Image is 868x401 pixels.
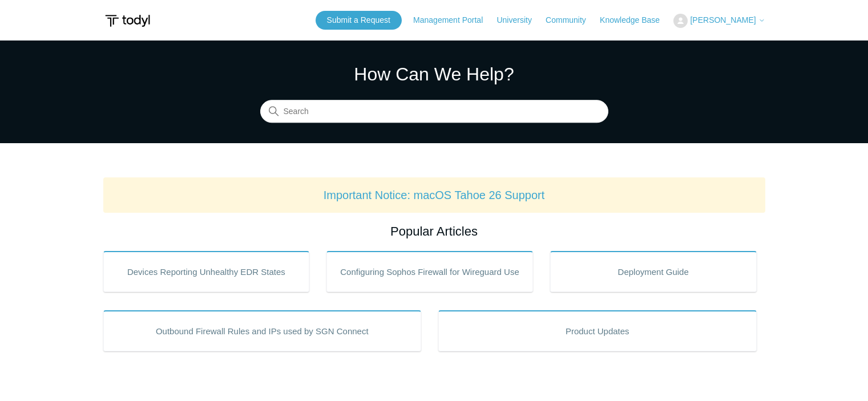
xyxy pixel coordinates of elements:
[690,15,756,25] span: [PERSON_NAME]
[260,100,608,123] input: Search
[438,310,757,351] a: Product Updates
[103,222,765,241] h2: Popular Articles
[324,189,545,201] a: Important Notice: macOS Tahoe 26 Support
[260,60,608,88] h1: How Can We Help?
[103,310,422,351] a: Outbound Firewall Rules and IPs used by SGN Connect
[550,251,757,292] a: Deployment Guide
[496,14,543,26] a: University
[413,14,494,26] a: Management Portal
[103,10,152,31] img: Todyl Support Center Help Center home page
[673,14,765,28] button: [PERSON_NAME]
[316,11,402,30] a: Submit a Request
[600,14,671,26] a: Knowledge Base
[546,14,597,26] a: Community
[326,251,533,292] a: Configuring Sophos Firewall for Wireguard Use
[103,251,310,292] a: Devices Reporting Unhealthy EDR States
